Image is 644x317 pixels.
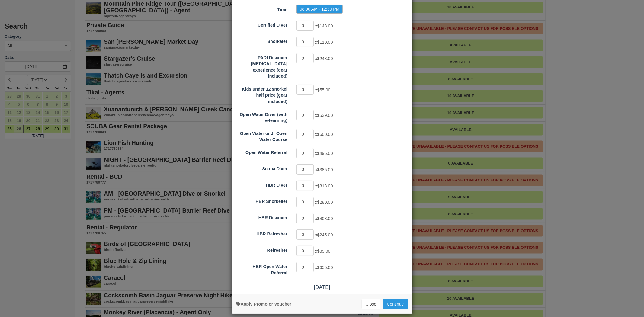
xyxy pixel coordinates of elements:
span: $408.00 [317,216,333,221]
input: PADI Discover Scuba Diving experience (gear included) [296,53,314,63]
input: HBR Open Water Referral [296,262,314,272]
label: Open Water or Jr Open Water Course [232,128,292,143]
span: $245.00 [317,232,333,237]
span: x [315,88,330,92]
label: Open Water Referral [232,147,292,156]
label: HBR Diver [232,180,292,188]
a: Apply Voucher [236,302,291,306]
input: HBR Diver [296,181,314,191]
span: x [315,113,333,118]
label: Certified Diver [232,20,292,28]
span: $385.00 [317,167,333,172]
input: Snorkeler [296,37,314,47]
span: x [315,167,333,172]
input: Certified Diver [296,21,314,31]
span: x [315,151,333,156]
input: Kids under 12 snorkel half price (gear included) [296,85,314,95]
label: PADI Discover Scuba Diving experience (gear included) [232,53,292,79]
button: Add to Booking [383,299,408,309]
span: [DATE] [314,284,330,290]
span: x [315,232,333,237]
label: Open Water Diver (with e-learning) [232,109,292,124]
span: x [315,24,333,28]
span: x [315,216,333,221]
input: HBR Refresher [296,229,314,240]
label: Time [232,5,292,13]
span: $313.00 [317,184,333,188]
label: Refresher [232,245,292,254]
span: $55.00 [317,88,331,92]
label: Kids under 12 snorkel half price (gear included) [232,84,292,105]
span: x [315,184,333,188]
span: $655.00 [317,265,333,270]
label: HBR Snorkeller [232,196,292,205]
label: Scuba DIver [232,164,292,172]
label: HBR Refresher [232,229,292,237]
span: x [315,132,333,137]
span: $110.00 [317,40,333,45]
input: Scuba DIver [296,164,314,175]
span: x [315,200,333,205]
label: HBR Discover [232,213,292,221]
input: HBR Snorkeller [296,197,314,207]
input: Refresher [296,246,314,256]
input: HBR Discover [296,213,314,223]
label: HBR Open Water Referral [232,261,292,276]
input: Open Water Referral [296,148,314,158]
span: x [315,265,333,270]
span: x [315,249,330,254]
label: Snorkeler [232,36,292,45]
label: 08:00 AM - 12:30 PM [296,5,343,14]
span: $495.00 [317,151,333,156]
span: $280.00 [317,200,333,205]
span: $248.00 [317,56,333,61]
input: Open Water or Jr Open Water Course [296,129,314,139]
span: $143.00 [317,24,333,28]
span: x [315,40,333,45]
span: x [315,56,333,61]
button: Close [362,299,380,309]
span: $539.00 [317,113,333,118]
span: $85.00 [317,249,331,254]
input: Open Water Diver (with e-learning) [296,110,314,120]
span: $600.00 [317,132,333,137]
